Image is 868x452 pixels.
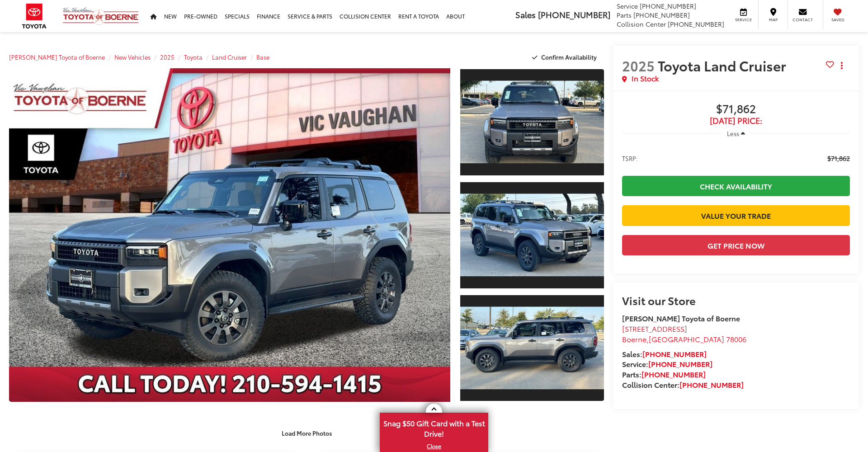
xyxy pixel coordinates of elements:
[256,53,269,61] a: Base
[827,154,850,163] span: $71,862
[668,19,724,28] span: [PHONE_NUMBER]
[622,116,850,125] span: [DATE] Price:
[622,358,712,369] strong: Service:
[622,369,706,379] strong: Parts:
[460,68,604,176] a: Expand Photo 1
[622,323,687,334] span: [STREET_ADDRESS]
[160,53,175,61] a: 2025
[5,66,454,404] img: 2025 Toyota Land Cruiser Base
[541,53,597,61] span: Confirm Availability
[648,358,712,369] a: [PHONE_NUMBER]
[733,17,754,23] span: Service
[622,176,850,196] a: Check Availability
[458,194,605,277] img: 2025 Toyota Land Cruiser Base
[632,73,659,84] span: In Stock
[381,414,487,441] span: Snag $50 Gift Card with a Test Drive!
[828,17,848,23] span: Saved
[640,1,696,10] span: [PHONE_NUMBER]
[622,334,746,344] span: ,
[527,49,604,65] button: Confirm Availability
[62,7,139,25] img: Vic Vaughan Toyota of Boerne
[622,379,744,390] strong: Collision Center:
[793,17,813,23] span: Contact
[617,10,632,19] span: Parts
[458,81,605,164] img: 2025 Toyota Land Cruiser Base
[622,323,746,344] a: [STREET_ADDRESS] Boerne,[GEOGRAPHIC_DATA] 78006
[727,129,739,137] span: Less
[763,17,783,23] span: Map
[834,57,850,73] button: Actions
[642,369,706,379] a: [PHONE_NUMBER]
[538,9,610,20] span: [PHONE_NUMBER]
[212,53,247,61] a: Land Cruiser
[622,154,638,163] span: TSRP:
[658,56,789,75] span: Toyota Land Cruiser
[9,68,450,402] a: Expand Photo 0
[633,10,690,19] span: [PHONE_NUMBER]
[617,19,666,28] span: Collision Center
[622,235,850,255] button: Get Price Now
[649,334,724,344] span: [GEOGRAPHIC_DATA]
[622,56,655,75] span: 2025
[184,53,203,61] a: Toyota
[275,425,338,441] button: Load More Photos
[722,125,750,141] button: Less
[622,334,646,344] span: Boerne
[460,181,604,289] a: Expand Photo 2
[679,379,744,390] a: [PHONE_NUMBER]
[622,348,707,359] strong: Sales:
[617,1,638,10] span: Service
[622,103,850,116] span: $71,862
[515,9,536,20] span: Sales
[622,313,740,323] strong: [PERSON_NAME] Toyota of Boerne
[9,53,105,61] a: [PERSON_NAME] Toyota of Boerne
[841,62,843,69] span: dropdown dots
[726,334,746,344] span: 78006
[460,294,604,402] a: Expand Photo 3
[622,205,850,226] a: Value Your Trade
[114,53,151,61] a: New Vehicles
[622,294,850,306] h2: Visit our Store
[458,307,605,390] img: 2025 Toyota Land Cruiser Base
[642,348,707,359] a: [PHONE_NUMBER]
